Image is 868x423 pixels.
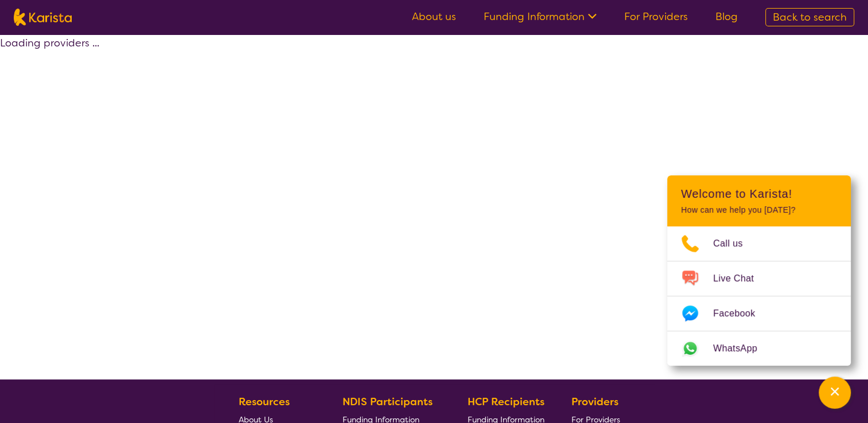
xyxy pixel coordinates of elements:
[773,10,847,24] span: Back to search
[342,395,433,409] b: NDIS Participants
[713,340,771,357] span: WhatsApp
[468,395,544,409] b: HCP Recipients
[484,10,597,23] a: Funding Information
[14,9,72,26] img: Karista logo
[239,395,290,409] b: Resources
[681,205,837,215] p: How can we help you [DATE]?
[819,377,851,409] button: Channel Menu
[713,235,757,252] span: Call us
[412,10,456,23] a: About us
[715,10,738,23] a: Blog
[713,305,769,322] span: Facebook
[765,8,854,26] a: Back to search
[713,270,768,287] span: Live Chat
[571,395,618,409] b: Providers
[667,226,851,366] ul: Choose channel
[681,187,837,201] h2: Welcome to Karista!
[667,175,851,366] div: Channel Menu
[667,331,851,366] a: Web link opens in a new tab.
[624,10,688,23] a: For Providers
